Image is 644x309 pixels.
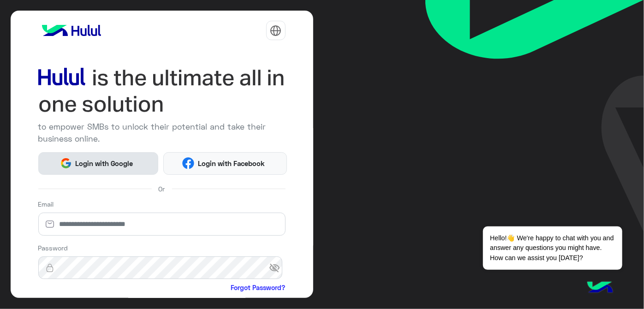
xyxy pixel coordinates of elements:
span: Login with Facebook [194,158,268,169]
img: Google [60,157,72,169]
span: Or [159,184,165,194]
img: hulul-logo.png [584,272,616,304]
a: Forgot Password? [231,283,286,292]
span: visibility_off [269,260,286,276]
img: logo [38,21,105,40]
img: hululLoginTitle_EN.svg [38,65,286,118]
img: tab [270,25,281,36]
img: Facebook [182,157,194,169]
button: Login with Facebook [163,152,287,175]
span: Login with Google [72,158,137,169]
span: Hello!👋 We're happy to chat with you and answer any questions you might have. How can we assist y... [483,226,622,270]
img: email [38,220,61,229]
label: Email [38,199,54,209]
button: Login with Google [38,152,159,175]
p: to empower SMBs to unlock their potential and take their business online. [38,121,286,145]
img: lock [38,263,61,273]
label: Password [38,243,68,253]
